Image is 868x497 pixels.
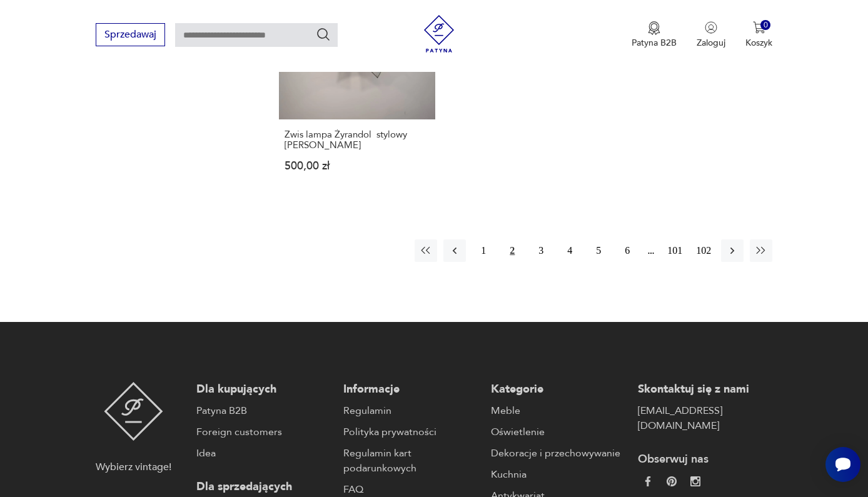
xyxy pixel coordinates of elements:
button: Szukaj [316,27,331,42]
a: Regulamin kart podarunkowych [343,446,478,476]
p: 500,00 zł [285,161,430,171]
img: Ikonka użytkownika [705,21,717,34]
p: Dla sprzedających [196,479,331,494]
a: Regulamin [343,403,478,418]
button: 5 [587,239,610,262]
img: Patyna - sklep z meblami i dekoracjami vintage [104,382,163,441]
button: 3 [530,239,552,262]
a: Foreign customers [196,424,331,439]
button: 4 [558,239,581,262]
a: Dekoracje i przechowywanie [491,446,625,461]
a: Polityka prywatności [343,424,478,439]
p: Koszyk [745,37,772,49]
img: Ikona koszyka [753,21,765,34]
p: Zaloguj [697,37,725,49]
a: FAQ [343,482,478,497]
a: Ikona medaluPatyna B2B [632,21,677,49]
button: 6 [616,239,638,262]
a: [EMAIL_ADDRESS][DOMAIN_NAME] [638,403,772,433]
a: Meble [491,403,625,418]
p: Informacje [343,382,478,397]
button: Sprzedawaj [96,23,165,46]
p: Dla kupujących [196,382,331,397]
button: 102 [692,239,715,262]
p: Patyna B2B [632,37,677,49]
a: Idea [196,446,331,461]
button: 101 [664,239,686,262]
button: Patyna B2B [632,21,677,49]
div: 0 [760,20,771,31]
a: Oświetlenie [491,424,625,439]
img: 37d27d81a828e637adc9f9cb2e3d3a8a.webp [667,476,677,486]
h3: Zwis lampa Żyrandol stylowy [PERSON_NAME] [285,129,430,151]
a: Patyna B2B [196,403,331,418]
p: Skontaktuj się z nami [638,382,772,397]
button: 0Koszyk [745,21,772,49]
a: Sprzedawaj [96,31,165,40]
img: c2fd9cf7f39615d9d6839a72ae8e59e5.webp [690,476,700,486]
img: Ikona medalu [648,21,660,35]
img: Patyna - sklep z meblami i dekoracjami vintage [420,15,458,53]
a: Kuchnia [491,467,625,482]
button: 1 [472,239,495,262]
p: Kategorie [491,382,625,397]
p: Obserwuj nas [638,452,772,467]
button: 2 [501,239,523,262]
iframe: Smartsupp widget button [825,447,860,482]
p: Wybierz vintage! [96,459,171,474]
button: Zaloguj [697,21,725,49]
img: da9060093f698e4c3cedc1453eec5031.webp [643,476,653,486]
